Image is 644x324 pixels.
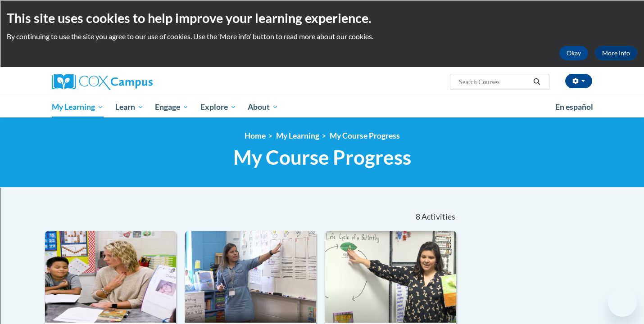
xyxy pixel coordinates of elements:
span: My Course Progress [233,145,411,169]
a: My Learning [276,131,319,140]
span: En español [555,102,593,112]
button: Search [530,76,544,87]
span: Engage [155,102,189,112]
a: Explore [195,97,242,117]
span: My Learning [52,102,104,112]
img: Cox Campus [52,74,153,90]
span: Learn [115,102,144,112]
a: Cox Campus [52,74,223,90]
iframe: Button to launch messaging window [608,288,637,317]
div: Main menu [38,97,606,117]
a: En español [549,98,599,117]
a: About [242,97,285,117]
button: Account Settings [565,74,592,88]
a: Learn [109,97,150,117]
a: My Course Progress [330,131,400,140]
span: About [248,102,278,112]
a: My Learning [46,97,109,117]
a: Engage [149,97,195,117]
span: Explore [200,102,236,112]
input: Search Courses [458,76,530,87]
a: Home [245,131,266,140]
